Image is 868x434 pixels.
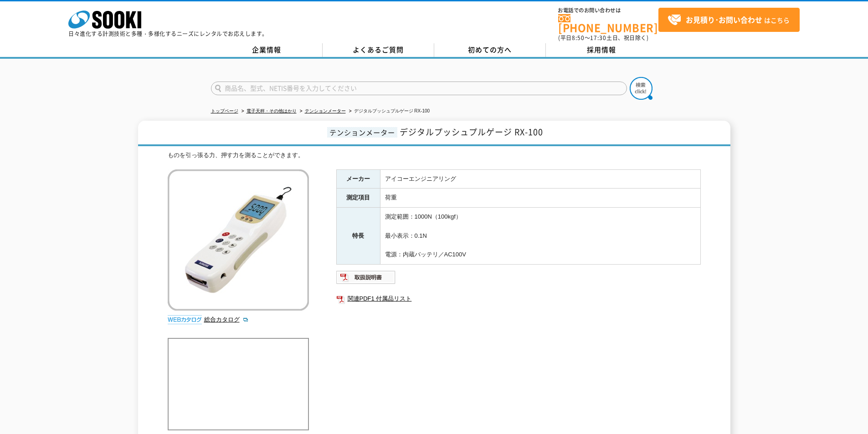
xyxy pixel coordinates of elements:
span: テンションメーター [327,127,397,138]
a: [PHONE_NUMBER] [558,14,658,33]
span: はこちら [668,13,790,27]
span: 初めての方へ [468,45,512,55]
a: 採用情報 [546,43,657,57]
p: 日々進化する計測技術と多種・多様化するニーズにレンタルでお応えします。 [68,31,268,36]
th: 特長 [336,208,380,265]
a: 電子天秤・その他はかり [247,108,297,113]
td: 測定範囲：1000N（100kgf） 最小表示：0.1N 電源：内蔵バッテリ／AC100V [380,208,700,265]
input: 商品名、型式、NETIS番号を入力してください [211,82,627,95]
span: (平日 ～ 土日、祝日除く) [558,34,648,42]
a: 関連PDF1 付属品リスト [336,293,701,305]
span: 8:50 [572,34,585,42]
span: お電話でのお問い合わせは [558,8,658,13]
a: トップページ [211,108,238,113]
td: アイコーエンジニアリング [380,169,700,189]
div: ものを引っ張る力、押す力を測ることができます。 [168,151,701,160]
img: デジタルプッシュプルゲージ RX-100 [168,169,309,311]
th: 測定項目 [336,189,380,208]
a: 初めての方へ [434,43,546,57]
a: 企業情報 [211,43,323,57]
img: 取扱説明書 [336,270,396,285]
span: デジタルプッシュプルゲージ RX-100 [400,126,543,138]
a: よくあるご質問 [323,43,434,57]
a: 取扱説明書 [336,276,396,283]
a: 総合カタログ [204,316,249,323]
img: webカタログ [168,315,202,324]
strong: お見積り･お問い合わせ [686,14,762,25]
li: デジタルプッシュプルゲージ RX-100 [347,107,430,116]
a: お見積り･お問い合わせはこちら [658,8,800,32]
span: 17:30 [590,34,606,42]
img: btn_search.png [630,77,652,100]
th: メーカー [336,169,380,189]
a: テンションメーター [305,108,346,113]
td: 荷重 [380,189,700,208]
